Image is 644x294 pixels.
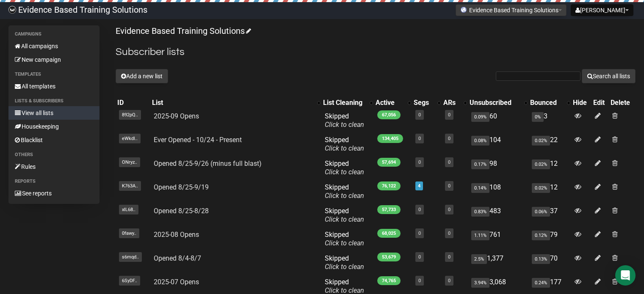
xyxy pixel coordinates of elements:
[532,136,550,146] span: 0.02%
[460,6,467,13] img: favicons
[376,99,404,107] div: Active
[532,112,544,122] span: 0%
[573,99,590,107] div: Hide
[8,133,100,147] a: Blacklist
[468,180,528,203] td: 108
[154,278,199,286] a: 2025-07 Opens
[8,150,100,160] li: Others
[119,228,139,238] span: 0fawy..
[119,181,141,191] span: K763A..
[374,97,412,109] th: Active: No sort applied, activate to apply an ascending sort
[471,207,489,217] span: 0.83%
[532,183,550,193] span: 0.02%
[448,231,451,236] a: 0
[154,207,209,215] a: Opened 8/25-8/28
[325,231,364,247] span: Skipped
[325,239,364,247] a: Click to clean
[377,158,401,167] span: 57,694
[117,99,149,107] div: ID
[154,159,262,168] a: Opened 8/25-9/26 (minus full blast)
[468,132,528,156] td: 104
[468,156,528,180] td: 98
[582,69,636,83] button: Search all lists
[448,278,451,283] a: 0
[532,207,550,217] span: 0.06%
[418,136,421,141] a: 0
[418,112,421,118] a: 0
[528,156,571,180] td: 12
[418,159,421,165] a: 0
[471,112,489,122] span: 0.09%
[448,183,451,189] a: 0
[471,183,489,193] span: 0.14%
[471,278,489,288] span: 3.94%
[471,159,489,169] span: 0.17%
[571,4,633,16] button: [PERSON_NAME]
[532,254,550,264] span: 0.13%
[116,97,150,109] th: ID: No sort applied, sorting is disabled
[468,109,528,132] td: 60
[8,29,100,39] li: Campaigns
[442,97,468,109] th: ARs: No sort applied, activate to apply an ascending sort
[593,99,607,107] div: Edit
[468,203,528,227] td: 483
[468,97,528,109] th: Unsubscribed: No sort applied, activate to apply an ascending sort
[325,207,364,223] span: Skipped
[154,231,199,239] a: 2025-08 Opens
[377,229,401,238] span: 68,025
[418,254,421,260] a: 0
[443,99,459,107] div: ARs
[571,97,591,109] th: Hide: No sort applied, sorting is disabled
[471,136,489,146] span: 0.08%
[456,4,567,16] button: Evidence Based Training Solutions
[418,207,421,212] a: 0
[591,97,609,109] th: Edit: No sort applied, sorting is disabled
[325,121,364,129] a: Click to clean
[528,109,571,132] td: 3
[471,254,487,264] span: 2.5%
[116,26,250,36] a: Evidence Based Training Solutions
[321,97,374,109] th: List Cleaning: No sort applied, activate to apply an ascending sort
[8,53,100,66] a: New campaign
[119,252,142,262] span: s6mqd..
[528,227,571,251] td: 79
[528,132,571,156] td: 22
[609,97,636,109] th: Delete: No sort applied, sorting is disabled
[154,254,201,262] a: Opened 8/4-8/7
[325,159,364,176] span: Skipped
[448,159,451,165] a: 0
[377,134,403,143] span: 134,405
[325,136,364,152] span: Skipped
[325,168,364,176] a: Click to clean
[611,99,634,107] div: Delete
[8,69,100,80] li: Templates
[119,157,140,167] span: ONryz..
[8,6,16,14] img: 6a635aadd5b086599a41eda90e0773ac
[448,207,451,212] a: 0
[325,215,364,223] a: Click to clean
[615,265,636,286] div: Open Intercom Messenger
[8,160,100,173] a: Rules
[325,183,364,200] span: Skipped
[8,187,100,200] a: See reports
[325,144,364,152] a: Click to clean
[471,231,489,240] span: 1.11%
[448,136,451,141] a: 0
[325,112,364,129] span: Skipped
[323,99,365,107] div: List Cleaning
[325,254,364,271] span: Skipped
[418,278,421,283] a: 0
[154,136,242,144] a: Ever Opened - 10/24 - Present
[150,97,321,109] th: List: No sort applied, activate to apply an ascending sort
[154,112,199,120] a: 2025-09 Opens
[377,205,401,214] span: 57,733
[119,134,141,143] span: eWkdI..
[377,253,401,261] span: 53,679
[418,231,421,236] a: 0
[530,99,563,107] div: Bounced
[418,183,420,189] a: 4
[116,44,636,60] h2: Subscriber lists
[116,69,168,83] button: Add a new list
[532,159,550,169] span: 0.02%
[412,97,442,109] th: Segs: No sort applied, activate to apply an ascending sort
